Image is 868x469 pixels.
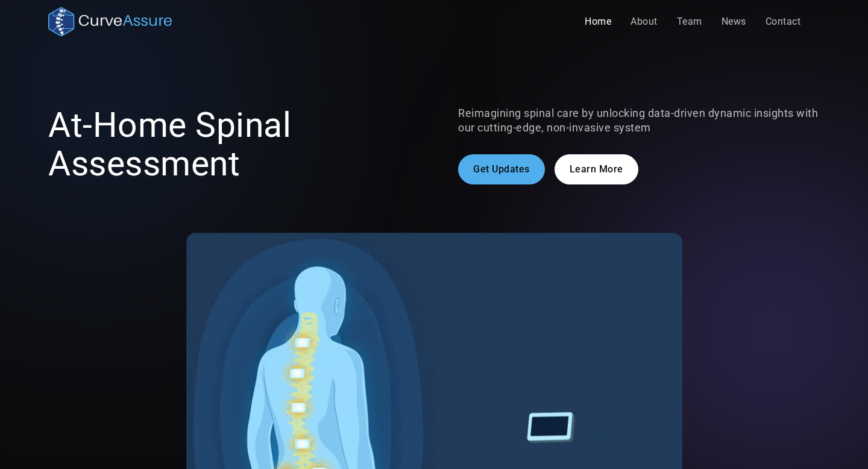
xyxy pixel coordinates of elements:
a: Contact [756,10,811,34]
a: Get Updates [458,154,545,184]
a: News [712,10,756,34]
a: home [48,7,172,36]
p: Reimagining spinal care by unlocking data-driven dynamic insights with our cutting-edge, non-inva... [458,106,820,135]
a: Team [667,10,712,34]
h1: At-Home Spinal Assessment [48,106,410,183]
a: About [621,10,667,34]
a: Learn More [555,154,638,184]
a: Home [575,10,621,34]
